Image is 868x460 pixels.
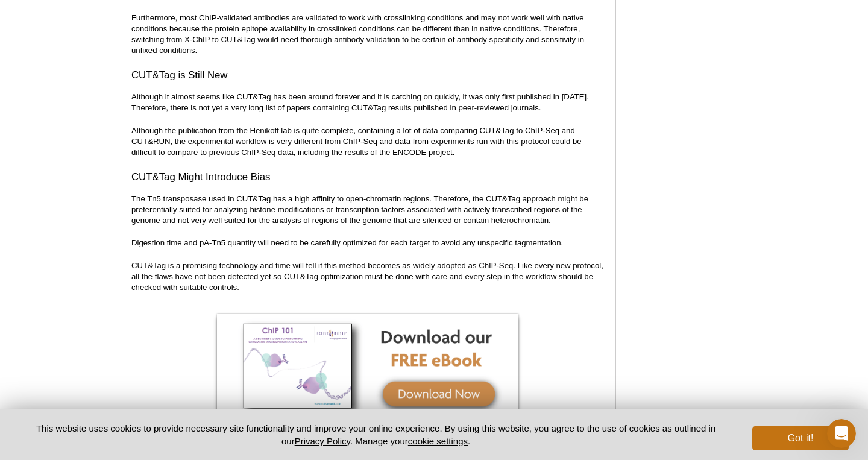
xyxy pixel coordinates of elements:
a: Privacy Policy [295,436,350,446]
p: Although the publication from the Henikoff lab is quite complete, containing a lot of data compar... [131,125,603,158]
p: CUT&Tag is a promising technology and time will tell if this method becomes as widely adopted as ... [131,260,603,293]
iframe: Intercom live chat [827,419,856,448]
button: cookie settings [408,436,468,446]
p: The Tn5 transposase used in CUT&Tag has a high affinity to open-chromatin regions. Therefore, the... [131,194,603,226]
p: This website uses cookies to provide necessary site functionality and improve your online experie... [19,422,732,447]
h3: CUT&Tag Might Introduce Bias [131,170,603,184]
button: Got it! [752,426,849,450]
img: Free ChIP 101 eBook [217,314,518,421]
h3: CUT&Tag is Still New [131,68,603,83]
p: Although it almost seems like CUT&Tag has been around forever and it is catching on quickly, it w... [131,92,603,113]
p: Digestion time and pA-Tn5 quantity will need to be carefully optimized for each target to avoid a... [131,238,603,248]
p: Furthermore, most ChIP-validated antibodies are validated to work with crosslinking conditions an... [131,13,603,56]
